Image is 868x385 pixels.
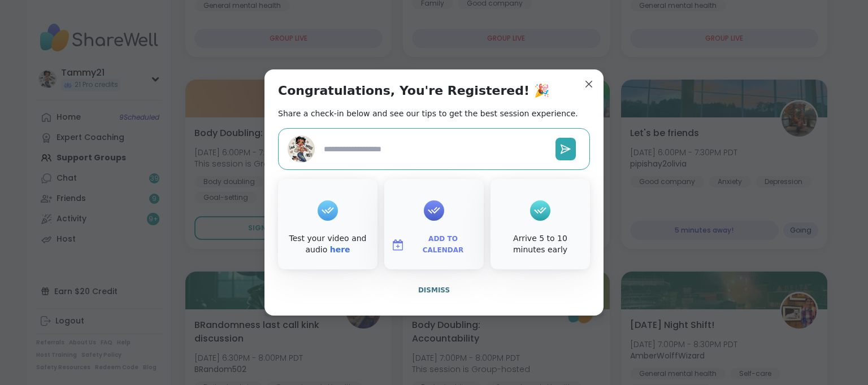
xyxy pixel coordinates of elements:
[391,238,405,252] img: ShareWell Logomark
[330,245,350,254] a: here
[493,233,588,255] div: Arrive 5 to 10 minutes early
[280,233,375,255] div: Test your video and audio
[387,233,481,257] button: Add to Calendar
[288,135,315,163] img: Tammy21
[278,108,578,119] h2: Share a check-in below and see our tips to get the best session experience.
[409,234,477,256] span: Add to Calendar
[418,286,450,294] span: Dismiss
[278,83,549,99] h1: Congratulations, You're Registered! 🎉
[278,278,590,302] button: Dismiss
